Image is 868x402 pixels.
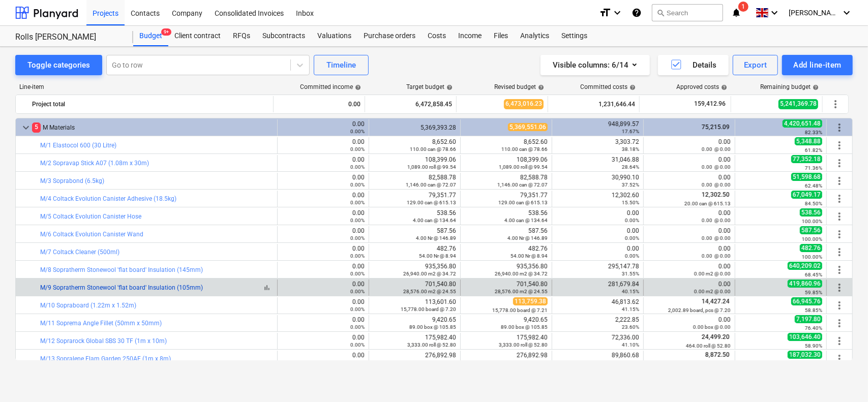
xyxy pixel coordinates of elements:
[702,146,731,152] small: 0.00 @ 0.00
[373,245,456,259] div: 482.76
[738,2,749,12] span: 1
[627,84,636,90] span: help
[648,156,731,170] div: 0.00
[701,298,731,305] span: 14,427.24
[833,121,846,134] span: More actions
[161,28,171,36] span: 9+
[805,272,822,277] small: 68.45%
[768,7,781,19] i: keyboard_arrow_down
[373,263,456,277] div: 935,356.80
[32,122,41,132] span: 5
[403,289,456,294] small: 28,576.00 m2 @ 24.55
[373,334,456,348] div: 175,982.40
[656,9,665,17] span: search
[622,146,639,152] small: 38.18%
[791,191,822,199] span: 67,049.17
[625,235,639,241] small: 0.00%
[350,360,365,365] small: 0.00%
[702,182,731,188] small: 0.00 @ 0.00
[789,9,840,17] span: [PERSON_NAME]
[410,146,456,152] small: 110.00 can @ 78.66
[556,138,639,152] div: 3,303.72
[465,209,548,224] div: 538.56
[622,360,639,365] small: 32.45%
[15,32,121,43] div: Rolls [PERSON_NAME]
[497,182,548,188] small: 1,146.00 can @ 72.07
[702,218,731,223] small: 0.00 @ 0.00
[168,26,227,46] a: Client contract
[488,26,514,46] div: Files
[465,174,548,188] div: 82,588.78
[350,253,365,259] small: 0.00%
[648,245,731,259] div: 0.00
[556,245,639,259] div: 0.00
[282,138,365,152] div: 0.00
[556,281,639,295] div: 281,679.84
[282,281,365,295] div: 0.00
[622,289,639,294] small: 40.15%
[648,174,731,188] div: 0.00
[555,26,593,46] a: Settings
[350,324,365,330] small: 0.00%
[499,342,548,348] small: 3,333.00 roll @ 52.80
[833,193,846,205] span: More actions
[40,142,116,149] a: M/1 Elastocol 600 (30 Litre)
[40,266,203,273] a: M/8 Sopratherm Stonewool 'flat board' Insulation (145mm)
[805,290,822,295] small: 59.85%
[282,227,365,241] div: 0.00
[556,209,639,224] div: 0.00
[465,245,548,259] div: 482.76
[802,254,822,260] small: 100.00%
[684,201,731,206] small: 20.00 can @ 615.13
[282,120,365,135] div: 0.00
[32,119,273,136] div: M Materials
[311,26,357,46] a: Valuations
[373,352,456,366] div: 276,892.98
[353,84,361,90] span: help
[20,121,32,134] span: keyboard_arrow_down
[314,55,369,75] button: Timeline
[282,192,365,206] div: 0.00
[282,156,365,170] div: 0.00
[465,156,548,170] div: 108,399.06
[686,343,731,349] small: 464.00 roll @ 52.80
[350,342,365,348] small: 0.00%
[409,324,456,330] small: 89.00 box @ 105.85
[282,352,365,366] div: 0.00
[256,26,311,46] div: Subcontracts
[350,271,365,276] small: 0.00%
[648,138,731,152] div: 0.00
[744,58,767,72] div: Export
[670,58,716,72] div: Details
[373,281,456,295] div: 701,540.80
[552,96,635,112] div: 1,231,646.44
[648,209,731,224] div: 0.00
[791,155,822,163] span: 77,352.18
[833,335,846,347] span: More actions
[350,182,365,188] small: 0.00%
[693,100,727,108] span: 159,412.96
[625,253,639,259] small: 0.00%
[833,157,846,169] span: More actions
[407,200,456,205] small: 129.00 can @ 615.13
[805,343,822,349] small: 58.90%
[227,26,256,46] a: RFQs
[648,263,731,277] div: 0.00
[622,324,639,330] small: 23.60%
[701,123,731,131] span: 75,215.09
[556,316,639,330] div: 2,222.85
[350,164,365,170] small: 0.00%
[373,174,456,188] div: 82,588.78
[369,96,452,112] div: 6,472,858.45
[350,306,365,312] small: 0.00%
[282,316,365,330] div: 0.00
[841,7,853,19] i: keyboard_arrow_down
[760,83,819,90] div: Remaining budget
[465,138,548,152] div: 8,652.60
[791,297,822,305] span: 66,945.76
[648,227,731,241] div: 0.00
[793,58,842,72] div: Add line-item
[422,26,452,46] div: Costs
